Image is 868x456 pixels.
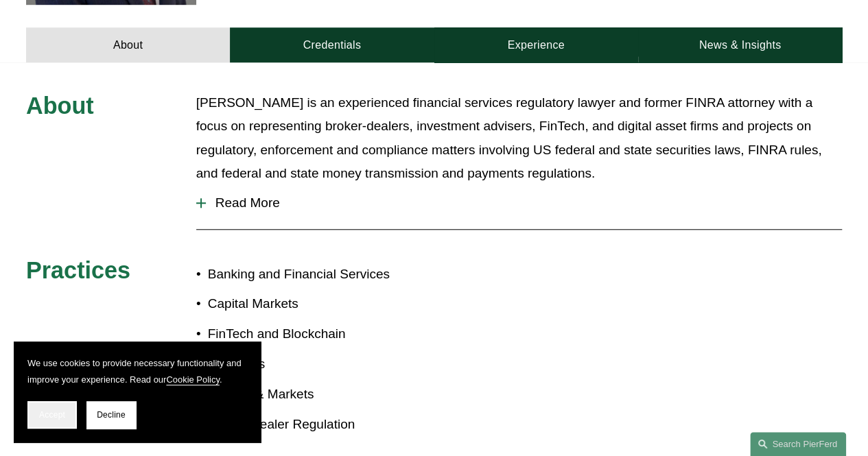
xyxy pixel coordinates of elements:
[196,91,842,185] p: [PERSON_NAME] is an experienced financial services regulatory lawyer and former FINRA attorney wi...
[27,401,77,429] button: Accept
[208,383,434,406] p: Trading & Markets
[750,432,846,456] a: Search this site
[208,413,434,436] p: Broker-Dealer Regulation
[208,292,434,315] p: Capital Markets
[196,185,842,221] button: Read More
[26,257,130,283] span: Practices
[166,374,220,385] a: Cookie Policy
[27,355,247,387] p: We use cookies to provide necessary functionality and improve your experience. Read our .
[97,410,126,420] span: Decline
[208,322,434,346] p: FinTech and Blockchain
[26,27,230,62] a: About
[14,341,261,442] section: Cookie banner
[208,352,434,376] p: Securities
[230,27,434,62] a: Credentials
[26,93,94,119] span: About
[39,410,65,420] span: Accept
[638,27,842,62] a: News & Insights
[208,263,434,286] p: Banking and Financial Services
[86,401,136,429] button: Decline
[434,27,638,62] a: Experience
[206,195,842,211] span: Read More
